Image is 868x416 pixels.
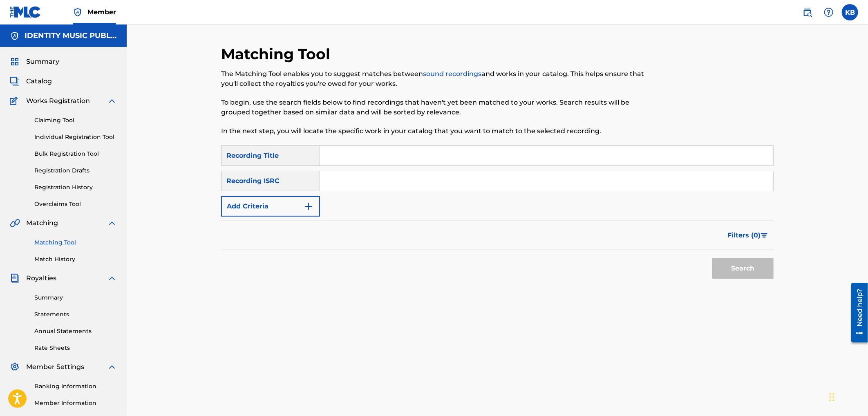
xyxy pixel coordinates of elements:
a: Overclaims Tool [34,200,117,208]
form: Search Form [221,145,774,283]
a: Match History [34,255,117,264]
div: User Menu [842,4,858,20]
h2: Matching Tool [221,45,334,63]
div: Drag [830,385,834,409]
span: Summary [26,57,59,67]
button: Filters (0) [723,225,774,246]
div: Help [821,4,837,20]
button: Add Criteria [221,196,320,217]
a: Summary [34,293,117,302]
h5: IDENTITY MUSIC PUBLISHING [25,31,117,40]
img: expand [107,362,117,372]
iframe: Chat Widget [827,377,868,416]
a: sound recordings [423,70,481,78]
img: Works Registration [10,96,20,106]
a: Bulk Registration Tool [34,150,117,158]
a: SummarySummary [10,57,59,67]
iframe: Resource Center [845,280,868,346]
a: Banking Information [34,382,117,391]
span: Matching [26,218,58,228]
span: Royalties [26,273,56,283]
a: Rate Sheets [34,344,117,352]
a: Member Information [34,399,117,407]
a: Statements [34,310,117,319]
a: Public Search [799,4,816,20]
span: Catalog [26,76,52,86]
img: expand [107,218,117,228]
img: Member Settings [10,362,20,372]
img: help [824,7,834,17]
img: Royalties [10,273,20,283]
p: To begin, use the search fields below to find recordings that haven't yet been matched to your wo... [221,98,647,117]
span: Member Settings [26,362,84,372]
a: Registration History [34,183,117,192]
a: Individual Registration Tool [34,133,117,141]
img: expand [107,96,117,106]
a: Claiming Tool [34,116,117,125]
img: Summary [10,57,20,67]
a: Registration Drafts [34,166,117,175]
span: Filters ( 0 ) [727,230,761,240]
span: Works Registration [26,96,90,106]
p: In the next step, you will locate the specific work in your catalog that you want to match to the... [221,126,647,136]
img: 9d2ae6d4665cec9f34b9.svg [304,201,313,211]
a: Annual Statements [34,327,117,335]
img: expand [107,273,117,283]
img: Top Rightsholder [73,7,83,17]
img: Accounts [10,31,20,41]
p: The Matching Tool enables you to suggest matches between and works in your catalog. This helps en... [221,69,647,89]
img: filter [761,233,768,238]
a: CatalogCatalog [10,76,52,86]
img: search [803,7,812,17]
a: Matching Tool [34,238,117,247]
img: MLC Logo [10,6,41,18]
span: Member [87,7,116,17]
img: Matching [10,218,20,228]
img: Catalog [10,76,20,86]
